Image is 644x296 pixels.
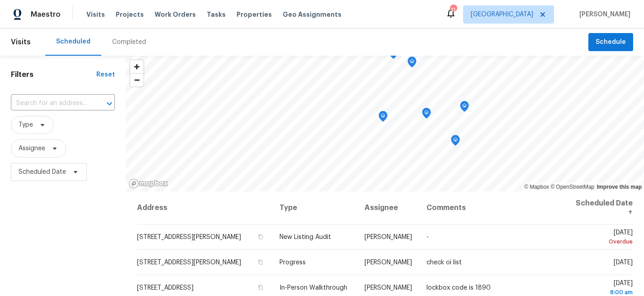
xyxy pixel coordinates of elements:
[11,96,90,110] input: Search for an address...
[575,229,633,246] span: [DATE]
[86,10,105,19] span: Visits
[19,144,45,153] span: Assignee
[426,285,491,291] span: lockbox code is 1890
[365,234,412,240] span: [PERSON_NAME]
[597,184,642,190] a: Improve this map
[31,10,61,19] span: Maestro
[137,234,241,240] span: [STREET_ADDRESS][PERSON_NAME]
[365,259,412,266] span: [PERSON_NAME]
[11,70,96,79] h1: Filters
[550,184,594,190] a: OpenStreetMap
[524,184,549,190] a: Mapbox
[279,285,347,291] span: In-Person Walkthrough
[130,73,143,86] button: Zoom out
[96,70,115,79] div: Reset
[137,259,241,266] span: [STREET_ADDRESS][PERSON_NAME]
[207,11,226,18] span: Tasks
[103,97,116,110] button: Open
[126,56,644,191] canvas: Map
[460,101,469,115] div: Map marker
[130,60,143,73] button: Zoom in
[450,5,456,14] div: 11
[137,191,272,224] th: Address
[471,10,533,19] span: [GEOGRAPHIC_DATA]
[283,10,341,19] span: Geo Assignments
[116,10,144,19] span: Projects
[407,57,417,71] div: Map marker
[56,37,90,46] div: Scheduled
[426,259,462,266] span: check oi list
[112,38,146,47] div: Completed
[596,37,626,48] span: Schedule
[19,120,33,129] span: Type
[568,191,633,224] th: Scheduled Date ↑
[155,10,196,19] span: Work Orders
[237,10,272,19] span: Properties
[130,74,143,86] span: Zoom out
[279,234,331,240] span: New Listing Audit
[257,283,265,291] button: Copy Address
[128,178,168,189] a: Mapbox homepage
[419,191,568,224] th: Comments
[426,234,429,240] span: -
[257,258,265,266] button: Copy Address
[272,191,358,224] th: Type
[422,108,431,122] div: Map marker
[614,259,633,266] span: [DATE]
[576,10,630,19] span: [PERSON_NAME]
[575,237,633,246] div: Overdue
[279,259,306,266] span: Progress
[451,135,460,149] div: Map marker
[379,111,388,125] div: Map marker
[257,233,265,241] button: Copy Address
[357,191,419,224] th: Assignee
[137,285,194,291] span: [STREET_ADDRESS]
[11,32,31,52] span: Visits
[365,285,412,291] span: [PERSON_NAME]
[19,167,66,177] span: Scheduled Date
[588,33,633,52] button: Schedule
